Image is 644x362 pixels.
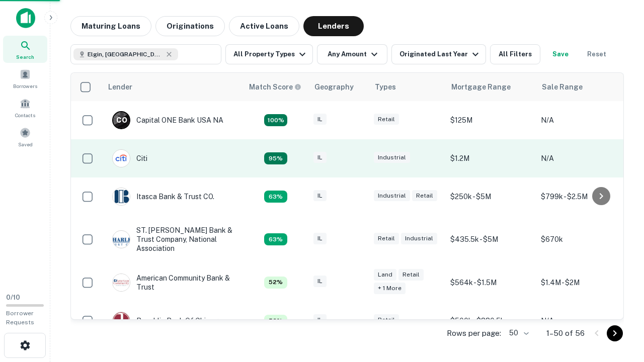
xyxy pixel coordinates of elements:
[536,101,626,139] td: N/A
[16,53,34,61] span: Search
[536,177,626,216] td: $799k - $2.5M
[536,216,626,263] td: $670k
[155,16,225,36] button: Originations
[317,44,387,64] button: Any Amount
[546,327,585,339] p: 1–50 of 56
[536,139,626,177] td: N/A
[313,190,327,202] div: IL
[375,81,396,93] div: Types
[112,149,147,167] div: Citi
[445,216,536,263] td: $435.5k - $5M
[112,226,233,253] div: ST. [PERSON_NAME] Bank & Trust Company, National Association
[374,314,399,326] div: Retail
[249,81,301,93] div: Capitalize uses an advanced AI algorithm to match your search with the best lender. The match sco...
[313,114,327,125] div: IL
[264,277,287,289] div: Capitalize uses an advanced AI algorithm to match your search with the best lender. The match sco...
[490,44,540,64] button: All Filters
[308,73,369,101] th: Geography
[116,115,127,126] p: C O
[536,302,626,340] td: N/A
[374,233,399,244] div: Retail
[113,150,130,167] img: picture
[536,73,626,101] th: Sale Range
[225,44,313,64] button: All Property Types
[112,274,233,292] div: American Community Bank & Trust
[88,50,163,59] span: Elgin, [GEOGRAPHIC_DATA], [GEOGRAPHIC_DATA]
[374,114,399,125] div: Retail
[505,326,530,340] div: 50
[374,283,406,294] div: + 1 more
[113,312,130,329] img: picture
[113,274,130,291] img: picture
[314,81,354,93] div: Geography
[313,233,327,244] div: IL
[6,294,20,301] span: 0 / 10
[112,188,214,206] div: Itasca Bank & Trust CO.
[594,249,644,298] iframe: Chat Widget
[542,81,583,93] div: Sale Range
[369,73,445,101] th: Types
[398,269,424,281] div: Retail
[412,190,437,202] div: Retail
[374,269,396,281] div: Land
[113,231,130,248] img: picture
[445,302,536,340] td: $500k - $880.5k
[70,16,151,36] button: Maturing Loans
[399,48,481,60] div: Originated Last Year
[18,140,33,148] span: Saved
[264,233,287,245] div: Capitalize uses an advanced AI algorithm to match your search with the best lender. The match sco...
[313,152,327,163] div: IL
[3,94,47,121] a: Contacts
[264,114,287,126] div: Capitalize uses an advanced AI algorithm to match your search with the best lender. The match sco...
[13,82,37,90] span: Borrowers
[374,190,410,202] div: Industrial
[445,101,536,139] td: $125M
[445,177,536,216] td: $250k - $5M
[374,152,410,163] div: Industrial
[112,312,222,330] div: Republic Bank Of Chicago
[445,139,536,177] td: $1.2M
[264,315,287,327] div: Capitalize uses an advanced AI algorithm to match your search with the best lender. The match sco...
[3,123,47,150] a: Saved
[303,16,364,36] button: Lenders
[16,8,35,28] img: capitalize-icon.png
[113,188,130,205] img: picture
[445,263,536,302] td: $564k - $1.5M
[229,16,299,36] button: Active Loans
[447,327,501,339] p: Rows per page:
[243,73,308,101] th: Capitalize uses an advanced AI algorithm to match your search with the best lender. The match sco...
[391,44,486,64] button: Originated Last Year
[401,233,437,244] div: Industrial
[451,81,511,93] div: Mortgage Range
[108,81,132,93] div: Lender
[6,310,34,326] span: Borrower Requests
[536,263,626,302] td: $1.4M - $2M
[264,152,287,164] div: Capitalize uses an advanced AI algorithm to match your search with the best lender. The match sco...
[15,111,35,119] span: Contacts
[313,276,327,287] div: IL
[102,73,243,101] th: Lender
[445,73,536,101] th: Mortgage Range
[3,65,47,92] a: Borrowers
[544,44,577,64] button: Save your search to get updates of matches that match your search criteria.
[112,111,223,129] div: Capital ONE Bank USA NA
[581,44,613,64] button: Reset
[264,191,287,203] div: Capitalize uses an advanced AI algorithm to match your search with the best lender. The match sco...
[249,81,299,93] h6: Match Score
[3,36,47,63] a: Search
[607,325,623,341] button: Go to next page
[313,314,327,326] div: IL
